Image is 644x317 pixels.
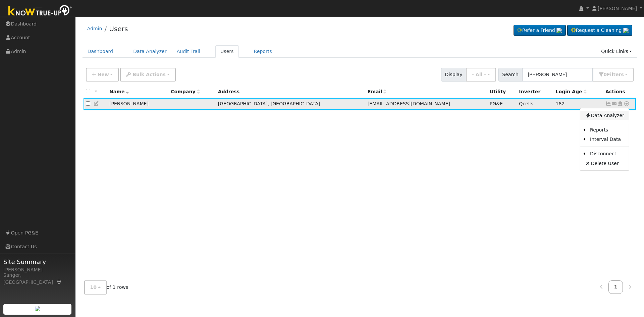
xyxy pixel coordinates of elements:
[90,284,97,290] span: 10
[498,68,522,82] span: Search
[608,280,623,294] a: 1
[3,266,72,273] div: [PERSON_NAME]
[132,72,166,77] span: Bulk Actions
[3,272,72,286] div: Sanger, [GEOGRAPHIC_DATA]
[514,25,566,36] a: Refer a Friend
[624,100,630,107] a: Other actions
[567,25,632,36] a: Request a Cleaning
[607,72,624,77] span: Filter
[585,135,629,144] a: Interval Data
[585,149,629,159] a: Disconnect
[519,101,533,106] span: Qcells
[490,101,503,106] span: PG&E
[84,280,128,294] span: of 1 rows
[490,88,514,95] div: Utility
[3,257,72,266] span: Site Summary
[605,88,634,95] div: Actions
[87,26,102,31] a: Admin
[35,306,40,311] img: retrieve
[580,111,629,120] a: Data Analyzer
[522,68,593,82] input: Search
[56,279,62,285] a: Map
[596,45,637,58] a: Quick Links
[585,125,629,135] a: Reports
[97,72,109,77] span: New
[617,101,623,106] a: Login As
[218,88,363,95] div: Address
[368,89,386,94] span: Email
[621,72,624,77] span: s
[86,68,119,82] button: New
[215,45,239,58] a: Users
[519,88,551,95] div: Inverter
[556,28,562,33] img: retrieve
[598,6,637,11] span: [PERSON_NAME]
[107,98,168,110] td: [PERSON_NAME]
[128,45,172,58] a: Data Analyzer
[580,159,629,168] a: Delete User
[120,68,175,82] button: Bulk Actions
[84,280,107,294] button: 10
[556,101,565,106] span: 04/03/2025 6:32:33 PM
[109,25,128,33] a: Users
[593,68,634,82] button: 0Filters
[5,4,75,19] img: Know True-Up
[556,89,587,94] span: Days since last login
[466,68,496,82] button: - All -
[171,89,200,94] span: Company name
[172,45,205,58] a: Audit Trail
[109,89,129,94] span: Name
[611,100,618,107] a: ucancallmetrent@gmail.com
[249,45,277,58] a: Reports
[368,101,450,106] span: [EMAIL_ADDRESS][DOMAIN_NAME]
[441,68,466,82] span: Display
[216,98,365,110] td: [GEOGRAPHIC_DATA], [GEOGRAPHIC_DATA]
[83,45,118,58] a: Dashboard
[605,101,611,106] a: Show Graph
[623,28,629,33] img: retrieve
[94,101,100,106] a: Edit User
